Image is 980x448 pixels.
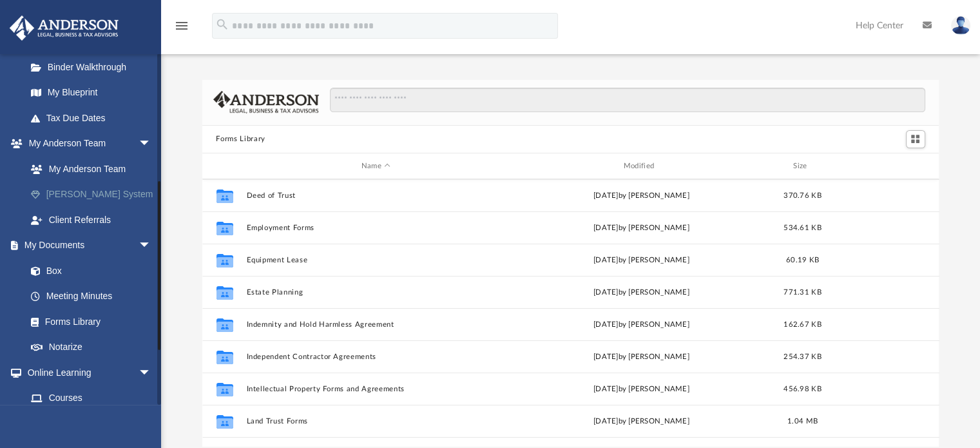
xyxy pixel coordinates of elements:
[18,80,164,106] a: My Blueprint
[246,417,506,425] button: Land Trust Forms
[246,191,506,200] button: Deed of Trust
[512,319,771,331] div: [DATE] by [PERSON_NAME]
[511,161,771,172] div: Modified
[787,418,818,425] span: 1.04 MB
[174,24,189,34] a: menu
[202,179,939,446] div: grid
[18,105,171,131] a: Tax Due Dates
[783,385,821,393] span: 456.98 KB
[785,257,818,264] span: 60.19 KB
[18,309,158,335] a: Forms Library
[174,18,189,34] i: menu
[512,222,771,234] div: [DATE] by [PERSON_NAME]
[783,192,821,199] span: 370.76 KB
[246,353,506,361] button: Independent Contractor Agreements
[18,258,158,284] a: Box
[512,190,771,202] div: [DATE] by [PERSON_NAME]
[512,351,771,363] div: [DATE] by [PERSON_NAME]
[139,131,164,157] span: arrow_drop_down
[18,156,164,182] a: My Anderson Team
[834,161,924,172] div: id
[776,161,828,172] div: Size
[512,287,771,298] div: [DATE] by [PERSON_NAME]
[783,289,821,296] span: 771.31 KB
[783,224,821,231] span: 534.61 KB
[6,15,122,41] img: Anderson Advisors Platinum Portal
[9,360,164,385] a: Online Learningarrow_drop_down
[216,133,265,145] button: Forms Library
[783,353,821,360] span: 254.37 KB
[18,54,171,80] a: Binder Walkthrough
[906,130,925,148] button: Switch to Grid View
[246,224,506,232] button: Employment Forms
[512,416,771,427] div: [DATE] by [PERSON_NAME]
[246,385,506,393] button: Intellectual Property Forms and Agreements
[245,161,505,172] div: Name
[512,384,771,395] div: [DATE] by [PERSON_NAME]
[246,256,506,264] button: Equipment Lease
[18,385,164,411] a: Courses
[139,360,164,386] span: arrow_drop_down
[246,288,506,297] button: Estate Planning
[215,17,229,32] i: search
[18,207,171,233] a: Client Referrals
[330,88,925,112] input: Search files and folders
[9,131,171,157] a: My Anderson Teamarrow_drop_down
[246,320,506,329] button: Indemnity and Hold Harmless Agreement
[18,284,164,309] a: Meeting Minutes
[9,233,164,258] a: My Documentsarrow_drop_down
[18,335,164,360] a: Notarize
[139,233,164,259] span: arrow_drop_down
[951,16,970,35] img: User Pic
[18,182,171,208] a: [PERSON_NAME] System
[512,255,771,266] div: [DATE] by [PERSON_NAME]
[207,161,240,172] div: id
[783,321,821,328] span: 162.67 KB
